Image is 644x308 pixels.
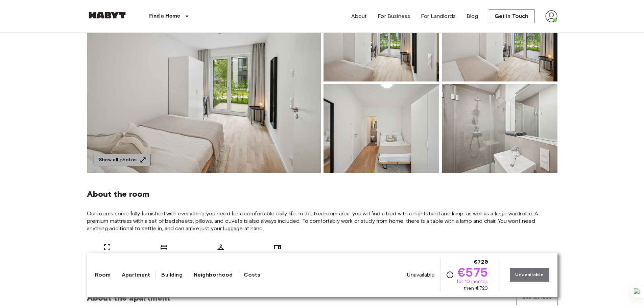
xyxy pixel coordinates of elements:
[244,271,260,279] a: Costs
[442,84,557,173] img: Picture of unit DE-01-260-015-04
[545,10,557,22] img: avatar
[87,189,557,199] span: About the room
[378,12,410,20] a: For Business
[95,271,111,279] a: Room
[464,285,488,292] span: then €720
[458,266,488,278] span: €575
[87,293,170,303] span: About the apartment
[351,12,367,20] a: About
[446,271,454,279] svg: Check cost overview for full price breakdown. Please note that discounts apply to new joiners onl...
[161,271,182,279] a: Building
[489,9,534,23] a: Get in Touch
[87,12,127,19] img: Habyt
[324,84,439,173] img: Picture of unit DE-01-260-015-04
[467,12,478,20] a: Blog
[87,210,557,232] span: Our rooms come fully furnished with everything you need for a comfortable daily life. In the bedr...
[474,258,488,266] span: €720
[421,12,456,20] a: For Landlords
[194,271,233,279] a: Neighborhood
[457,278,488,285] span: for 10 months
[149,12,181,20] p: Find a Home
[517,291,557,305] button: See 3D map
[407,271,435,279] span: Unavailable
[94,154,150,166] button: Show all photos
[122,271,150,279] a: Apartment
